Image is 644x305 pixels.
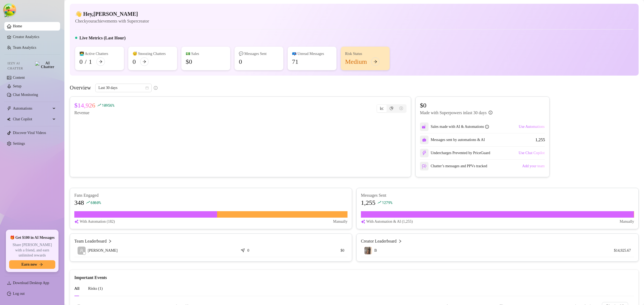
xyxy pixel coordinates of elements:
[420,149,490,157] div: Undercharges Prevented by PriceGuard
[361,198,375,207] article: 1,255
[376,104,407,113] div: segmented control
[296,248,344,253] article: $0
[133,51,173,57] div: 😴 Snoozing Chatters
[79,57,83,66] div: 0
[13,142,25,146] a: Settings
[485,125,489,129] span: info-circle
[21,262,37,267] span: Earn now
[519,151,545,155] span: Use Chat Copilot
[102,103,114,108] span: 10956 %
[80,219,115,225] article: With Automation (182)
[4,4,15,15] button: Open Tanstack query devtools
[90,200,101,205] span: 6860 %
[398,238,402,244] span: right
[380,106,384,110] span: line-chart
[13,281,49,285] span: Download Desktop App
[522,164,545,168] span: Add your team
[7,106,11,111] span: thunderbolt
[74,192,347,198] article: Fans Engaged
[75,18,149,24] article: Check your achievements with Supercreator
[186,51,226,57] div: 💵 Sales
[606,248,631,253] article: $14,925.67
[186,57,192,66] div: $0
[80,249,83,252] span: user
[35,61,56,69] img: AI Chatter
[522,162,545,170] button: Add your team
[292,57,298,66] div: 71
[422,151,427,155] img: svg%3e
[422,124,427,129] img: svg%3e
[519,125,545,129] span: Use Automations
[422,138,426,142] img: svg%3e
[366,219,413,225] article: With Automation & AI (1,255)
[518,149,545,157] button: Use Chat Copilot
[361,238,397,244] article: Creator Leaderboard
[7,117,10,121] img: Chat Copilot
[74,270,634,281] div: Important Events
[620,219,634,225] article: Manually
[70,84,91,92] article: Overview
[10,235,55,240] span: 🎁 Get $100 in AI Messages
[7,281,11,285] span: download
[247,248,249,253] article: 0
[9,260,55,269] button: Earn nowarrow-right
[89,57,92,66] div: 1
[79,35,126,41] h5: Live Metrics (Last Hour)
[142,60,146,64] span: arrow-right
[13,24,22,28] a: Home
[13,46,36,50] a: Team Analytics
[86,200,90,204] span: rise
[420,101,492,110] article: $0
[239,57,242,66] div: 0
[97,103,101,107] span: rise
[74,219,79,225] img: svg%3e
[88,286,103,291] span: Risks ( 1 )
[133,57,136,66] div: 0
[13,93,38,97] a: Chat Monitoring
[13,84,21,88] a: Setup
[518,122,545,131] button: Use Automations
[420,110,486,116] article: Made with Superpowers in last 30 days
[374,60,377,64] span: arrow-right
[431,124,489,130] div: Sales made with AI & Automations
[88,248,118,254] span: [PERSON_NAME]
[154,86,158,90] span: info-circle
[39,263,43,266] span: arrow-right
[239,51,279,57] div: 💬 Messages Sent
[345,51,385,57] div: Risk Status
[422,164,427,169] img: svg%3e
[74,101,95,110] article: $14,926
[74,286,79,291] span: All
[13,76,25,80] a: Content
[99,60,103,64] span: arrow-right
[420,136,485,144] div: Messages sent by automations & AI
[74,238,107,244] article: Team Leaderboard
[399,106,403,110] span: dollar-circle
[74,198,84,207] article: 348
[75,10,149,18] h4: 👋 Hey, [PERSON_NAME]
[108,238,112,244] span: right
[420,162,487,170] div: Chatter’s messages and PPVs tracked
[13,131,46,135] a: Discover Viral Videos
[13,104,51,113] span: Automations
[74,110,114,116] article: Revenue
[98,84,148,92] span: Last 30 days
[13,33,56,41] a: Creator Analytics
[535,137,545,143] div: 1,255
[79,51,120,57] div: 👩‍💻 Active Chatters
[378,200,381,204] span: rise
[390,106,393,110] span: pie-chart
[145,86,149,90] span: calendar
[333,219,347,225] article: Manually
[292,51,332,57] div: 📪 Unread Messages
[13,115,51,124] span: Chat Copilot
[8,61,33,71] span: Izzy AI Chatter
[374,248,377,252] span: B
[361,219,365,225] img: svg%3e
[489,111,492,114] span: info-circle
[364,247,372,254] img: B
[13,292,25,296] a: Log out
[361,192,634,198] article: Messages Sent
[241,247,246,252] span: send
[382,200,392,205] span: 1279 %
